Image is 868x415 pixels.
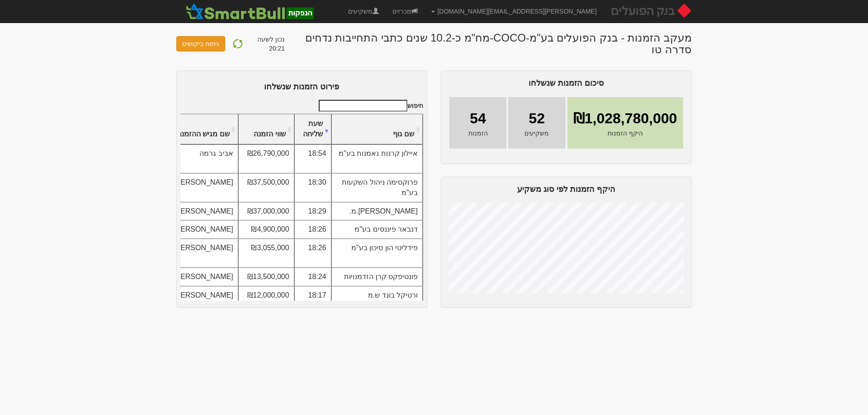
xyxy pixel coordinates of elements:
[285,32,692,56] h1: מעקב הזמנות - בנק הפועלים בע"מ-COCO-מח"מ כ-10.2 שנים כתבי התחייבות נדחים סדרה טו
[232,38,243,49] img: refresh-icon.png
[156,173,238,202] td: [PERSON_NAME]
[156,114,238,145] th: שם מגיש ההזמנה : activate to sort column ascending
[294,268,331,286] td: 18:24
[156,268,238,286] td: [PERSON_NAME]
[331,202,423,221] td: [PERSON_NAME].מ.
[156,220,238,239] td: [PERSON_NAME]
[294,286,331,305] td: 18:17
[246,35,285,53] p: נכון לשעה 20:21
[294,202,331,221] td: 18:29
[183,2,316,20] img: SmartBull Logo
[529,108,545,129] span: 52
[238,286,294,305] td: ₪12,000,000
[294,145,331,173] td: 18:54
[238,114,294,145] th: שווי הזמנה : activate to sort column ascending
[573,108,677,129] span: ₪1,028,780,000
[294,114,331,145] th: שעת שליחה : activate to sort column ascending
[316,100,423,112] label: חיפוש
[238,239,294,268] td: ₪3,055,000
[238,145,294,173] td: ₪26,790,000
[331,114,423,145] th: שם גוף : activate to sort column ascending
[156,286,238,305] td: [PERSON_NAME]
[528,79,604,88] span: סיכום הזמנות שנשלחו
[517,185,615,194] span: היקף הזמנות לפי סוג משקיע
[331,286,423,305] td: ורטיקל בונד ש.מ
[470,108,486,129] span: 54
[238,173,294,202] td: ₪37,500,000
[238,220,294,239] td: ₪4,900,000
[468,129,488,138] span: הזמנות
[156,145,238,173] td: אביב גרמה
[156,202,238,221] td: [PERSON_NAME]
[331,268,423,286] td: פונטיפקס קרן הזדמנויות
[331,173,423,202] td: פרוקסימה ניהול השקעות בע"מ
[331,220,423,239] td: דנבאר פיננסים בע"מ
[176,36,225,51] a: ניתוח ביקושים
[238,268,294,286] td: ₪13,500,000
[331,145,423,173] td: איילון קרנות נאמנות בע"מ
[156,239,238,268] td: [PERSON_NAME]
[294,173,331,202] td: 18:30
[319,100,407,112] input: חיפוש
[294,239,331,268] td: 18:26
[238,202,294,221] td: ₪37,000,000
[294,220,331,239] td: 18:26
[608,129,643,138] span: היקף הזמנות
[331,239,423,268] td: פידליטי הון סיכון בע"מ
[524,129,549,138] span: משקיעים
[264,82,339,91] span: פירוט הזמנות שנשלחו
